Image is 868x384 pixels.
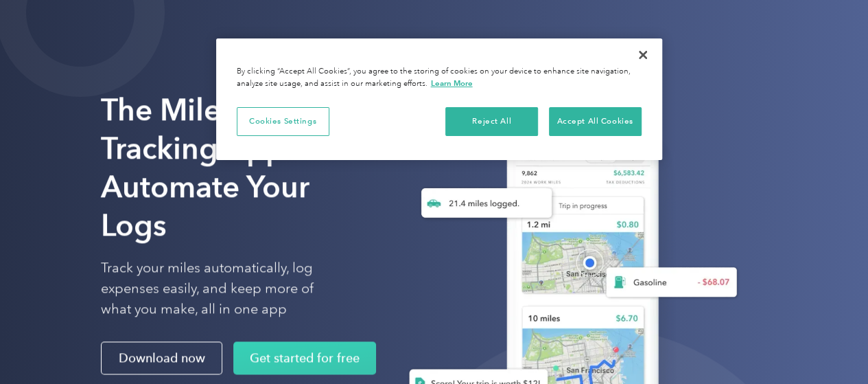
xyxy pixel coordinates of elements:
[237,66,642,90] div: By clicking “Accept All Cookies”, you agree to the storing of cookies on your device to enhance s...
[101,342,222,375] a: Download now
[216,38,662,160] div: Privacy
[431,78,473,88] a: More information about your privacy, opens in a new tab
[445,107,538,136] button: Reject All
[628,40,658,70] button: Close
[216,38,662,160] div: Cookie banner
[101,91,321,243] strong: The Mileage Tracking App to Automate Your Logs
[237,107,329,136] button: Cookies Settings
[101,258,346,320] p: Track your miles automatically, log expenses easily, and keep more of what you make, all in one app
[233,342,376,375] a: Get started for free
[549,107,642,136] button: Accept All Cookies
